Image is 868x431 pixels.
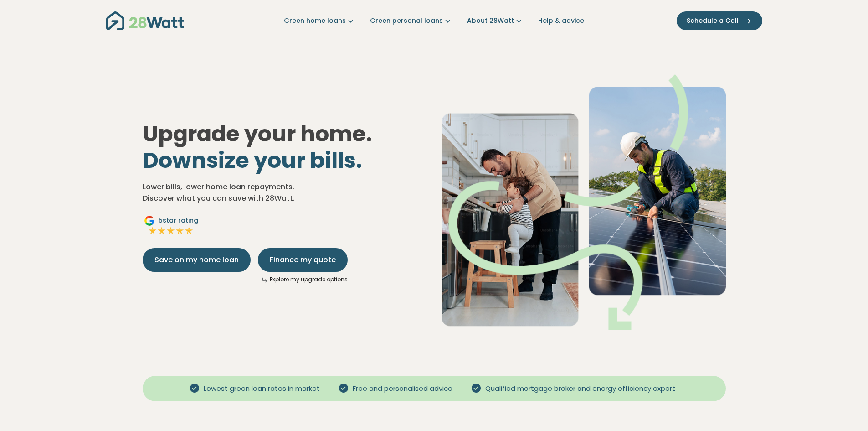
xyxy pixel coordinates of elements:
[143,145,362,176] span: Downsize your bills.
[185,226,194,235] img: Full star
[154,254,239,265] span: Save on my home loan
[442,74,726,330] img: Dad helping toddler
[166,226,175,235] img: Full star
[349,384,456,394] span: Free and personalised advice
[144,215,155,226] img: Google
[148,226,157,235] img: Full star
[143,248,251,272] button: Save on my home loan
[270,254,336,265] span: Finance my quote
[370,16,452,26] a: Green personal loans
[687,16,739,26] span: Schedule a Call
[482,384,679,394] span: Qualified mortgage broker and energy efficiency expert
[677,11,762,30] button: Schedule a Call
[284,16,355,26] a: Green home loans
[467,16,524,26] a: About 28Watt
[538,16,584,26] a: Help & advice
[106,11,184,30] img: 28Watt
[159,216,198,225] span: 5 star rating
[270,275,348,283] a: Explore my upgrade options
[143,181,427,204] p: Lower bills, lower home loan repayments. Discover what you can save with 28Watt.
[258,248,348,272] button: Finance my quote
[175,226,185,235] img: Full star
[106,9,762,32] nav: Main navigation
[822,387,868,431] iframe: Chat Widget
[200,384,324,394] span: Lowest green loan rates in market
[157,226,166,235] img: Full star
[143,121,427,173] h1: Upgrade your home.
[143,215,200,237] a: Google5star ratingFull starFull starFull starFull starFull star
